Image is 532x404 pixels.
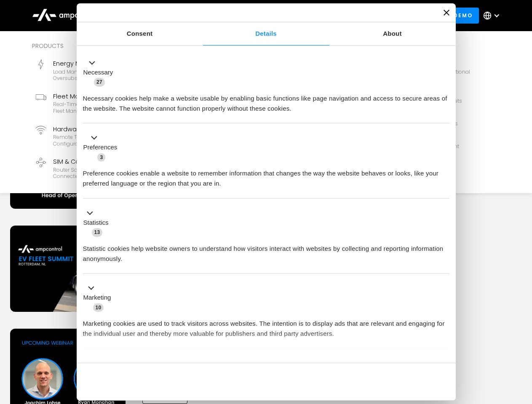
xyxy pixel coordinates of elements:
button: Marketing (10) [83,283,116,313]
button: Close banner [444,10,449,16]
div: Preference cookies enable a website to remember information that changes the way the website beha... [83,162,449,189]
a: About [329,22,456,45]
div: Hardware Diagnostics [53,125,163,134]
a: Details [203,22,329,45]
div: SIM & Connectivity [53,157,163,166]
span: 27 [94,78,105,86]
div: Real-time GPS, SoC, efficiency monitoring, fleet management [53,101,163,114]
label: Statistics [83,218,109,228]
label: Preferences [83,143,118,152]
button: Statistics (13) [83,208,114,237]
button: Okay [328,369,449,394]
span: 13 [92,228,103,237]
button: Necessary (27) [83,58,118,87]
a: Consent [77,22,203,45]
div: Necessary cookies help make a website usable by enabling basic functions like page navigation and... [83,87,449,114]
div: Remote troubleshooting, charger logs, configurations, diagnostic files [53,134,163,147]
label: Marketing [83,293,111,303]
a: Hardware DiagnosticsRemote troubleshooting, charger logs, configurations, diagnostic files [32,121,167,151]
div: Fleet Management [53,92,163,101]
button: Unclassified (2) [83,358,152,369]
a: SIM & ConnectivityRouter Solutions, SIM Cards, Secure Data Connection [32,154,167,183]
label: Necessary [83,68,113,77]
div: Energy Management [53,59,163,68]
span: 3 [97,153,105,162]
div: Marketing cookies are used to track visitors across websites. The intention is to display ads tha... [83,312,449,339]
div: Products [32,41,305,50]
a: Energy ManagementLoad management, cost optimization, oversubscription [32,56,167,85]
div: Router Solutions, SIM Cards, Secure Data Connection [53,167,163,180]
a: Fleet ManagementReal-time GPS, SoC, efficiency monitoring, fleet management [32,88,167,118]
button: Preferences (3) [83,133,123,162]
span: 10 [93,303,104,312]
div: Load management, cost optimization, oversubscription [53,69,163,82]
span: 2 [139,359,147,368]
div: Statistic cookies help website owners to understand how visitors interact with websites by collec... [83,237,449,264]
